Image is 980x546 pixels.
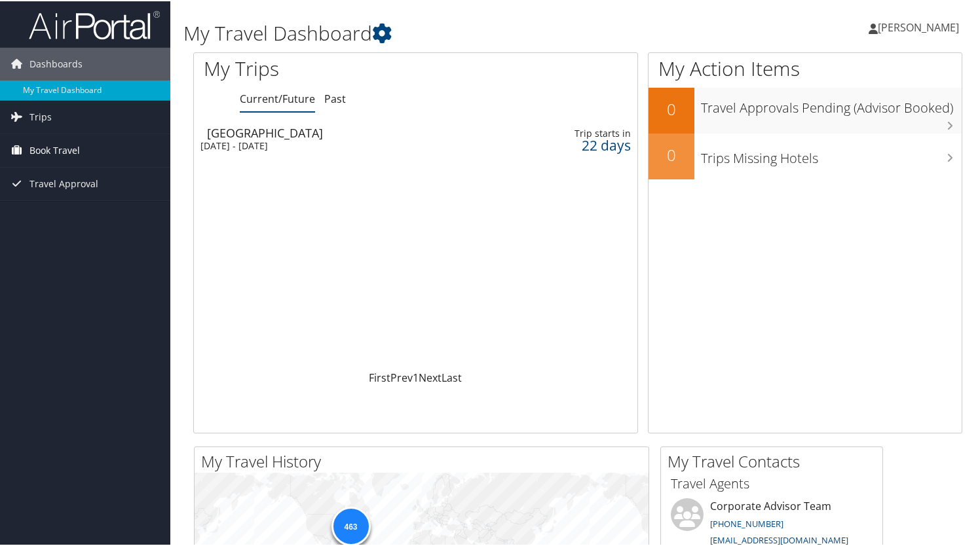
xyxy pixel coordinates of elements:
[369,369,390,384] a: First
[390,369,413,384] a: Prev
[710,533,848,545] a: [EMAIL_ADDRESS][DOMAIN_NAME]
[649,86,962,132] a: 0Travel Approvals Pending (Advisor Booked)
[419,369,442,384] a: Next
[413,369,419,384] a: 1
[204,54,443,81] h1: My Trips
[649,132,962,178] a: 0Trips Missing Hotels
[878,19,959,33] span: [PERSON_NAME]
[331,505,370,544] div: 463
[442,369,462,384] a: Last
[29,166,98,199] span: Travel Approval
[869,7,972,46] a: [PERSON_NAME]
[207,126,486,137] div: [GEOGRAPHIC_DATA]
[668,449,882,471] h2: My Travel Contacts
[671,473,873,492] h3: Travel Agents
[29,100,52,132] span: Trips
[701,141,962,166] h3: Trips Missing Hotels
[29,133,80,166] span: Book Travel
[201,449,649,471] h2: My Travel History
[324,90,346,105] a: Past
[240,90,315,105] a: Current/Future
[649,97,694,119] h2: 0
[710,517,783,528] a: [PHONE_NUMBER]
[533,126,631,138] div: Trip starts in
[533,138,631,150] div: 22 days
[200,139,480,151] div: [DATE] - [DATE]
[29,9,160,39] img: airportal-logo.png
[29,46,83,79] span: Dashboards
[183,18,709,46] h1: My Travel Dashboard
[701,91,962,116] h3: Travel Approvals Pending (Advisor Booked)
[649,143,694,165] h2: 0
[649,54,962,81] h1: My Action Items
